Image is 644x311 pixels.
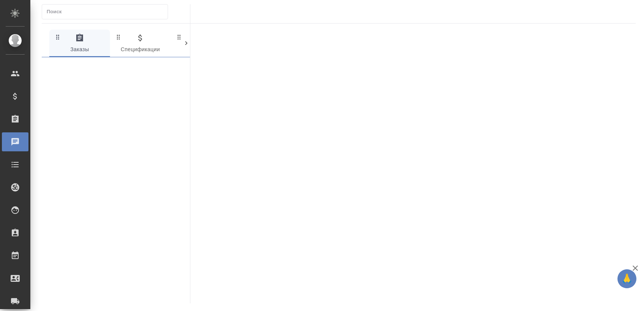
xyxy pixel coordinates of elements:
svg: Зажми и перетащи, чтобы поменять порядок вкладок [115,33,122,41]
svg: Зажми и перетащи, чтобы поменять порядок вкладок [176,33,183,41]
svg: Зажми и перетащи, чтобы поменять порядок вкладок [54,33,61,41]
span: Клиенты [175,33,227,54]
button: 🙏 [617,269,636,288]
span: 🙏 [620,271,633,287]
span: Заказы [54,33,105,54]
input: Поиск [47,6,168,17]
span: Спецификации [115,33,166,54]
